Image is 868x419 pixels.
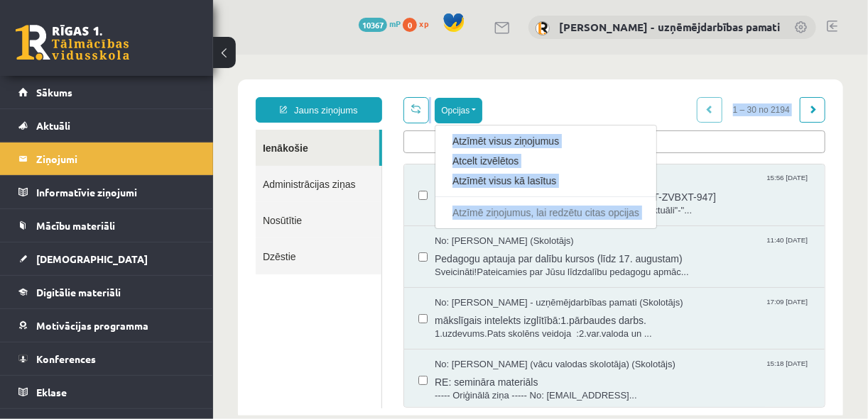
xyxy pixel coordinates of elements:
span: RE: semināra materiāls [222,317,597,335]
a: Atzīmēt visus kā lasītus [239,119,426,133]
span: [DEMOGRAPHIC_DATA] [36,252,148,265]
a: Dzēstie [43,184,168,220]
span: Digitālie materiāli [36,286,121,298]
a: Atzīmēt visus ziņojumus [239,79,426,94]
span: 1.uzdevums.Pats skolēns veidoja :2.var.valoda un ... [222,273,597,286]
a: Ienākošie [43,75,166,111]
a: [PERSON_NAME] - uzņēmējdarbības pamati [559,20,780,34]
span: No: [PERSON_NAME] (Skolotājs) [222,180,361,194]
a: 10367 mP [359,18,401,29]
a: Sākums [18,76,195,108]
button: Opcijas [222,43,269,69]
span: Aktuāli [36,119,70,132]
span: xp [419,18,428,29]
span: Eklase [36,386,67,398]
a: No: [PERSON_NAME] - uzņēmējdarbības pamati (Skolotājs) 17:09 [DATE] mākslīgais intelekts izglītīb... [222,242,597,286]
span: mP [389,18,401,29]
a: 0 xp [403,18,435,29]
span: 15:56 [DATE] [553,118,597,129]
span: Sveicināti!Pateicamies par Jūsu līdzdalību pedagogu apmāc... [222,211,597,225]
a: [DEMOGRAPHIC_DATA] [18,242,195,275]
a: Jauns ziņojums [43,43,169,68]
a: Informatīvie ziņojumi [18,176,195,208]
span: Konferences [36,352,96,365]
a: Motivācijas programma [18,309,195,342]
a: Digitālie materiāli [18,276,195,308]
legend: Ziņojumi [36,143,195,175]
a: Ziņojumi [18,143,195,175]
a: Atzīmē ziņojumus, lai redzētu citas opcijas [239,151,426,165]
span: ----- Oriģinālā ziņa ----- No: [EMAIL_ADDRESS]... [222,335,597,348]
a: Aktuāli [18,109,195,142]
a: Eklase [18,376,195,408]
span: 0 [403,18,417,32]
legend: Informatīvie ziņojumi [36,176,195,208]
span: Pedagogu aptauja par dalību kursos (līdz 17. augustam) [222,194,597,211]
a: Mācību materiāli [18,209,195,242]
span: No: [PERSON_NAME] - uzņēmējdarbības pamati (Skolotājs) [222,242,470,255]
span: Sākums [36,86,72,99]
div: Opcijas [222,70,444,174]
span: 11:40 [DATE] [553,180,597,191]
a: Atcelt izvēlētos [239,99,426,113]
a: Nosūtītie [43,147,168,184]
span: 10367 [359,18,387,32]
span: Motivācijas programma [36,319,148,332]
span: 1 – 30 no 2194 [509,43,587,68]
img: Solvita Kozlovska - uzņēmējdarbības pamati [536,21,550,35]
a: Konferences [18,342,195,375]
a: Rīgas 1. Tālmācības vidusskola [16,25,129,60]
span: 17:09 [DATE] [553,242,597,252]
a: No: [PERSON_NAME] (vācu valodas skolotāja) (Skolotājs) 15:18 [DATE] RE: semināra materiāls ----- ... [222,303,597,347]
span: 15:18 [DATE] [553,303,597,314]
span: Mācību materiāli [36,219,115,232]
span: mākslīgais intelekts izglītībā:1.pārbaudes darbs. [222,255,597,273]
a: No: [PERSON_NAME] (Skolotājs) 11:40 [DATE] Pedagogu aptauja par dalību kursos (līdz 17. augustam)... [222,180,597,224]
span: No: [PERSON_NAME] (vācu valodas skolotāja) (Skolotājs) [222,303,462,317]
a: Administrācijas ziņas [43,111,168,147]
